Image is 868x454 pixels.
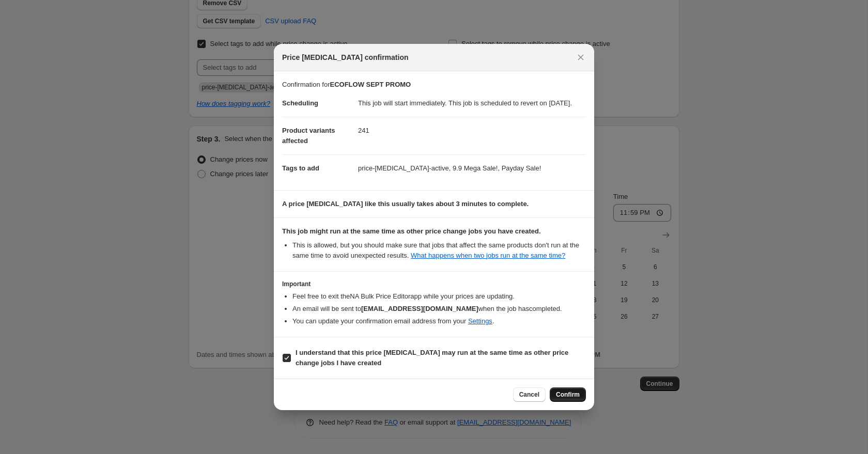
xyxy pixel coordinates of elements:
[296,349,568,367] b: I understand that this price [MEDICAL_DATA] may run at the same time as other price change jobs I...
[282,80,586,90] p: Confirmation for
[282,280,586,288] h3: Important
[574,50,588,65] button: Close
[282,227,541,235] b: This job might run at the same time as other price change jobs you have created.
[468,317,492,325] a: Settings
[282,99,318,107] span: Scheduling
[519,390,539,399] span: Cancel
[282,52,409,62] span: Price [MEDICAL_DATA] confirmation
[358,154,586,182] dd: price-[MEDICAL_DATA]-active, 9.9 Mega Sale!, Payday Sale!
[358,117,586,144] dd: 241
[292,291,586,302] li: Feel free to exit the NA Bulk Price Editor app while your prices are updating.
[411,252,565,259] a: What happens when two jobs run at the same time?
[292,316,586,326] li: You can update your confirmation email address from your .
[330,81,411,88] b: ECOFLOW SEPT PROMO
[361,305,478,312] b: [EMAIL_ADDRESS][DOMAIN_NAME]
[282,164,319,172] span: Tags to add
[513,387,546,402] button: Cancel
[282,127,335,145] span: Product variants affected
[292,240,586,261] li: This is allowed, but you should make sure that jobs that affect the same products don ' t run at ...
[550,387,586,402] button: Confirm
[292,304,586,314] li: An email will be sent to when the job has completed .
[556,390,580,399] span: Confirm
[358,90,586,117] dd: This job will start immediately. This job is scheduled to revert on [DATE].
[282,200,529,208] b: A price [MEDICAL_DATA] like this usually takes about 3 minutes to complete.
